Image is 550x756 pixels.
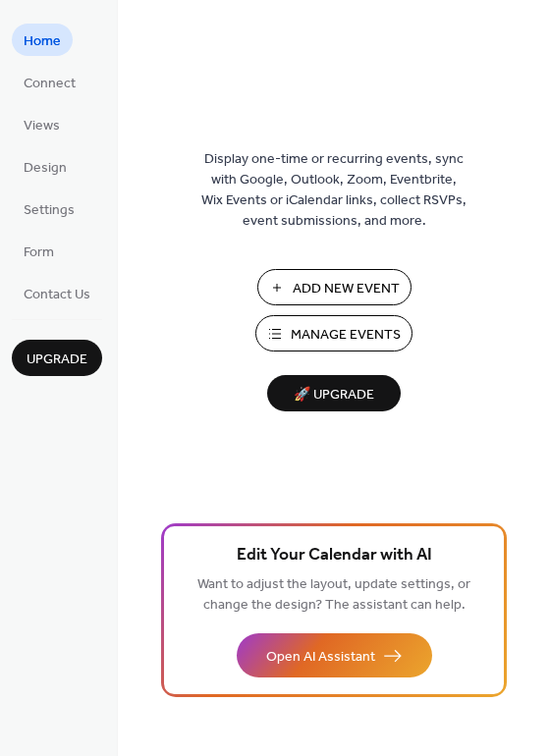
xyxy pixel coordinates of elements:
[12,192,86,225] a: Settings
[12,277,102,309] a: Contact Us
[24,31,61,52] span: Home
[12,108,72,140] a: Views
[24,74,76,94] span: Connect
[201,149,467,232] span: Display one-time or recurring events, sync with Google, Outlook, Zoom, Eventbrite, Wix Events or ...
[12,150,79,183] a: Design
[293,279,400,299] span: Add New Event
[27,350,87,370] span: Upgrade
[197,571,470,619] span: Want to adjust the layout, update settings, or change the design? The assistant can help.
[237,542,432,569] span: Edit Your Calendar with AI
[24,285,90,305] span: Contact Us
[12,235,66,267] a: Form
[24,200,75,221] span: Settings
[24,116,60,136] span: Views
[266,647,375,668] span: Open AI Assistant
[12,66,87,98] a: Connect
[279,382,389,408] span: 🚀 Upgrade
[12,24,73,56] a: Home
[267,375,401,411] button: 🚀 Upgrade
[24,158,67,179] span: Design
[12,340,102,376] button: Upgrade
[24,243,54,263] span: Form
[255,315,412,351] button: Manage Events
[237,633,432,677] button: Open AI Assistant
[257,269,412,305] button: Add New Event
[291,325,401,346] span: Manage Events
